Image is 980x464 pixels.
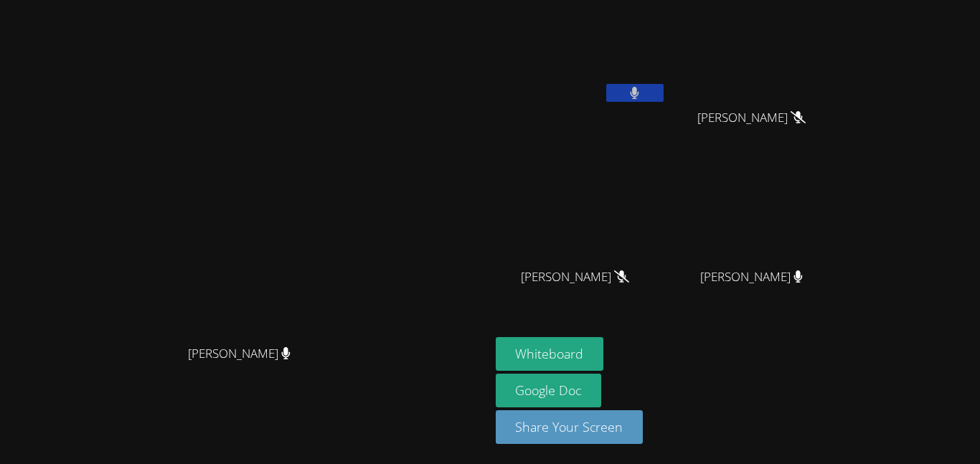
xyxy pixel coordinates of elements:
[700,267,803,288] span: [PERSON_NAME]
[496,410,644,444] button: Share Your Screen
[496,337,604,371] button: Whiteboard
[521,267,629,288] span: [PERSON_NAME]
[697,108,806,128] span: [PERSON_NAME]
[496,374,602,407] a: Google Doc
[188,344,291,364] span: [PERSON_NAME]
